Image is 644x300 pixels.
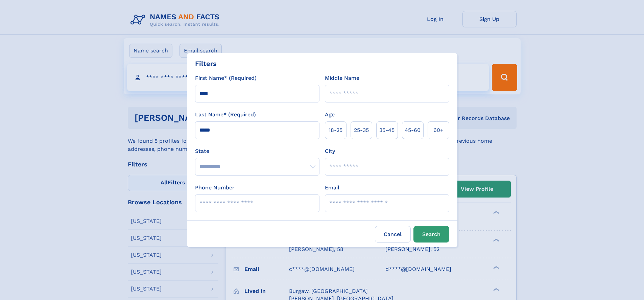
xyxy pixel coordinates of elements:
[325,184,339,192] label: Email
[325,111,335,119] label: Age
[379,126,395,134] span: 35‑45
[329,126,342,134] span: 18‑25
[413,226,449,243] button: Search
[195,111,256,119] label: Last Name* (Required)
[354,126,369,134] span: 25‑35
[195,74,257,82] label: First Name* (Required)
[325,74,359,82] label: Middle Name
[195,147,319,155] label: State
[195,184,235,192] label: Phone Number
[433,126,444,134] span: 60+
[375,226,411,243] label: Cancel
[405,126,421,134] span: 45‑60
[195,59,217,69] div: Filters
[325,147,335,155] label: City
